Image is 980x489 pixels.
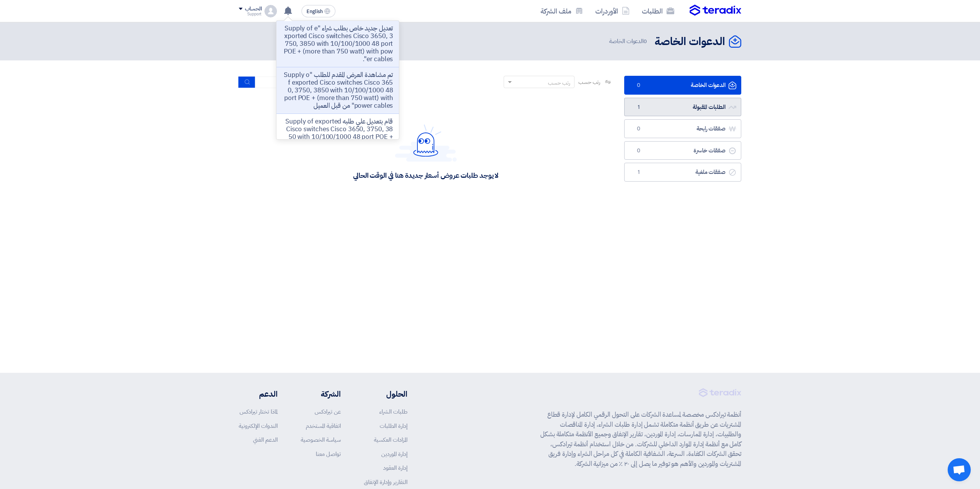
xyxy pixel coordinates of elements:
span: English [307,9,323,14]
a: الدعوات الخاصة0 [624,76,741,95]
a: إدارة الموردين [381,450,407,458]
li: الدعم [239,388,278,400]
a: صفقات ملغية1 [624,163,741,182]
li: الحلول [364,388,407,400]
div: لا يوجد طلبات عروض أسعار جديدة هنا في الوقت الحالي [353,171,498,180]
a: اتفاقية المستخدم [306,422,341,430]
h2: الدعوات الخاصة [655,34,725,49]
input: ابحث بعنوان أو رقم الطلب [255,77,363,88]
a: لماذا تختار تيرادكس [240,407,278,416]
a: تواصل معنا [316,450,341,458]
a: صفقات رابحة0 [624,119,741,138]
span: 0 [634,125,643,133]
a: المزادات العكسية [374,436,407,444]
a: الطلبات المقبولة1 [624,98,741,117]
span: 0 [634,147,643,155]
span: 1 [634,103,643,111]
a: ملف الشركة [534,2,589,20]
p: تم مشاهدة العرض المقدم للطلب "Supply of exported Cisco switches Cisco 3650, 3750, 3850 with 10/10... [283,71,393,110]
p: أنظمة تيرادكس مخصصة لمساعدة الشركات على التحول الرقمي الكامل لإدارة قطاع المشتريات عن طريق أنظمة ... [540,410,741,469]
a: الدعم الفني [253,436,278,444]
img: Hello [395,124,457,162]
span: 0 [634,82,643,89]
p: تعديل جديد خاص بطلب شراء "Supply of exported Cisco switches Cisco 3650, 3750, 3850 with 10/100/10... [283,25,393,63]
a: صفقات خاسرة0 [624,141,741,160]
div: رتب حسب [548,79,570,87]
a: إدارة العقود [383,464,407,472]
p: قام بتعديل علي طلبه Supply of exported Cisco switches Cisco 3650, 3750, 3850 with 10/100/1000 48 ... [283,118,393,156]
a: الأوردرات [589,2,636,20]
span: رتب حسب [578,78,600,86]
a: إدارة الطلبات [380,422,407,430]
a: عن تيرادكس [315,407,341,416]
img: Teradix logo [690,5,741,16]
a: سياسة الخصوصية [301,436,341,444]
li: الشركة [301,388,341,400]
span: 1 [634,169,643,176]
a: الطلبات [636,2,680,20]
a: طلبات الشراء [379,407,407,416]
div: الحساب [245,6,261,12]
span: الدعوات الخاصة [609,37,648,46]
img: profile_test.png [265,5,277,17]
div: Support [239,12,261,16]
a: التقارير وإدارة الإنفاق [364,478,407,486]
button: English [302,5,335,17]
a: الندوات الإلكترونية [239,422,278,430]
span: 0 [643,37,647,45]
div: Open chat [948,458,971,481]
